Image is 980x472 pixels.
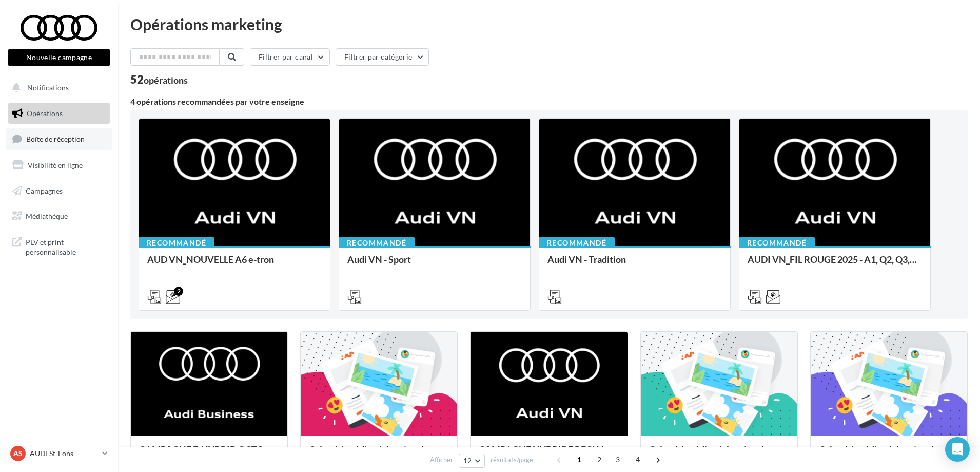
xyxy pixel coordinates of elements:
[6,180,112,202] a: Campagnes
[479,444,619,465] div: CAMPAGNE HYBRIDE RECHARGEABLE
[6,205,112,227] a: Médiathèque
[250,48,330,66] button: Filtrer par canal
[144,75,188,85] div: opérations
[610,451,626,468] span: 3
[547,254,722,275] div: Audi VN - Tradition
[347,254,522,275] div: Audi VN - Sport
[539,237,615,249] div: Recommandé
[130,74,188,85] div: 52
[26,186,63,195] span: Campagnes
[8,49,110,66] button: Nouvelle campagne
[27,83,69,92] span: Notifications
[459,454,485,468] button: 12
[13,448,23,459] span: AS
[336,48,429,66] button: Filtrer par catégorie
[571,451,587,468] span: 1
[339,237,415,249] div: Recommandé
[174,287,183,296] div: 2
[591,451,607,468] span: 2
[139,444,279,465] div: CAMPAGNE E-HYBRID OCTOBRE B2B
[6,231,112,261] a: PLV et print personnalisable
[945,437,970,462] div: Open Intercom Messenger
[28,161,83,169] span: Visibilité en ligne
[309,444,449,465] div: Calendrier éditorial national : semaine du 22.09 au 28.09
[8,444,110,463] a: AS AUDI St-Fons
[630,451,646,468] span: 4
[748,254,922,275] div: AUDI VN_FIL ROUGE 2025 - A1, Q2, Q3, Q5 et Q4 e-tron
[26,212,68,220] span: Médiathèque
[30,448,98,459] p: AUDI St-Fons
[430,455,453,465] span: Afficher
[26,235,106,257] span: PLV et print personnalisable
[463,457,472,465] span: 12
[819,444,959,465] div: Calendrier éditorial national : semaine du 08.09 au 14.09
[6,128,112,150] a: Boîte de réception
[491,455,533,465] span: résultats/page
[147,254,322,275] div: AUD VN_NOUVELLE A6 e-tron
[739,237,815,249] div: Recommandé
[6,77,108,99] button: Notifications
[26,135,85,143] span: Boîte de réception
[130,98,968,106] div: 4 opérations recommandées par votre enseigne
[6,155,112,176] a: Visibilité en ligne
[649,444,789,465] div: Calendrier éditorial national : semaine du 15.09 au 21.09
[6,103,112,124] a: Opérations
[139,237,214,249] div: Recommandé
[27,109,63,118] span: Opérations
[130,16,968,32] div: Opérations marketing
